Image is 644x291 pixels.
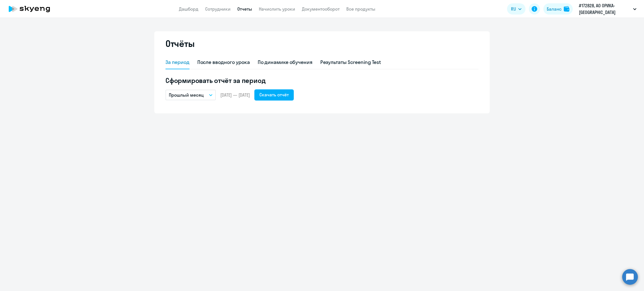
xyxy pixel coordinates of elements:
[320,59,381,66] div: Результаты Screening Test
[165,90,216,100] button: Прошлый месяц
[564,6,569,12] img: balance
[205,6,231,12] a: Сотрудники
[197,59,250,66] div: После вводного урока
[302,6,340,12] a: Документооборот
[543,3,573,15] button: Балансbalance
[259,91,289,98] div: Скачать отчёт
[547,6,562,12] div: Баланс
[507,3,525,15] button: RU
[237,6,252,12] a: Отчеты
[254,89,294,101] button: Скачать отчёт
[165,76,479,85] h5: Сформировать отчёт за период
[346,6,375,12] a: Все продукты
[169,92,204,98] p: Прошлый месяц
[165,38,195,49] h2: Отчёты
[511,6,516,12] span: RU
[165,59,190,66] div: За период
[576,2,639,16] button: #172828, АО ОРИКА-[GEOGRAPHIC_DATA]
[579,2,631,16] p: #172828, АО ОРИКА-[GEOGRAPHIC_DATA]
[259,6,295,12] a: Начислить уроки
[220,92,250,98] span: [DATE] — [DATE]
[258,59,312,66] div: По динамике обучения
[179,6,198,12] a: Дашборд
